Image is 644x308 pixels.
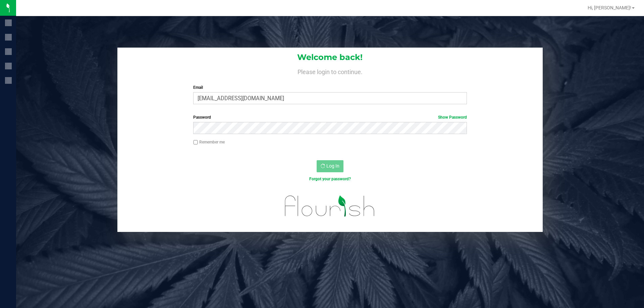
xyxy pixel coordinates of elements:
[277,189,383,223] img: flourish_logo.svg
[193,140,198,145] input: Remember me
[193,115,211,120] span: Password
[309,177,351,181] a: Forgot your password?
[438,115,467,120] a: Show Password
[317,160,343,172] button: Log In
[117,53,543,62] h1: Welcome back!
[193,139,225,145] label: Remember me
[588,5,631,10] span: Hi, [PERSON_NAME]!
[117,67,543,75] h4: Please login to continue.
[326,163,339,169] span: Log In
[193,84,467,90] label: Email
